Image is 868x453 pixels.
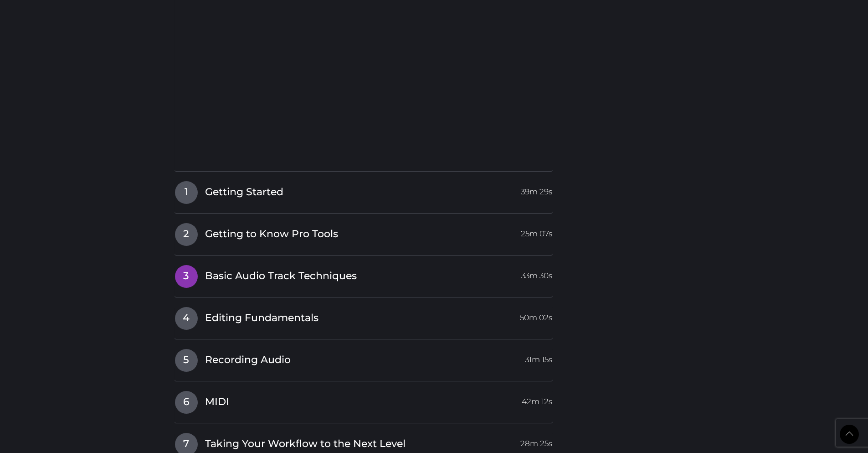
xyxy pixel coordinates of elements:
a: 7Taking Your Workflow to the Next Level28m 25s [175,432,553,452]
span: Taking Your Workflow to the Next Level [205,437,406,451]
span: 4 [175,307,198,330]
span: 25m 07s [521,223,552,240]
span: 2 [175,223,198,246]
a: 1Getting Started39m 29s [175,181,553,200]
a: 2Getting to Know Pro Tools25m 07s [175,223,553,242]
span: 31m 15s [525,349,552,365]
span: Getting Started [205,185,283,199]
span: 50m 02s [520,307,552,323]
span: Editing Fundamentals [205,311,318,325]
span: 39m 29s [521,181,552,198]
span: Recording Audio [205,353,291,367]
span: 42m 12s [522,391,552,407]
a: Back to Top [840,425,859,444]
span: Getting to Know Pro Tools [205,227,338,241]
a: 3Basic Audio Track Techniques33m 30s [175,265,553,284]
span: 3 [175,265,198,288]
span: 1 [175,181,198,204]
a: 5Recording Audio31m 15s [175,349,553,368]
span: 33m 30s [521,265,552,281]
span: 28m 25s [520,433,552,449]
span: Basic Audio Track Techniques [205,269,357,283]
span: MIDI [205,395,229,409]
a: 6MIDI42m 12s [175,391,553,410]
a: 4Editing Fundamentals50m 02s [175,307,553,326]
span: 6 [175,391,198,414]
span: 5 [175,349,198,372]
